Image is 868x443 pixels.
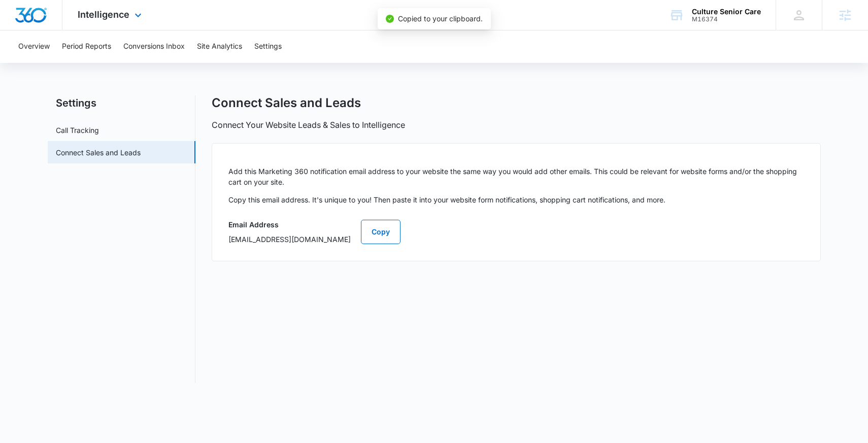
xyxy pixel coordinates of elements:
[361,220,400,244] button: Copy
[62,30,111,63] button: Period Reports
[56,125,99,135] a: Call Tracking
[228,219,351,230] p: Email Address
[18,30,50,63] button: Overview
[78,9,129,20] span: Intelligence
[197,30,242,63] button: Site Analytics
[228,194,804,205] p: Copy this email address. It's unique to you! Then paste it into your website form notifications, ...
[254,30,282,63] button: Settings
[123,30,185,63] button: Conversions Inbox
[398,14,483,23] span: Copied to your clipboard.
[48,95,195,111] h2: Settings
[56,147,141,158] a: Connect Sales and Leads
[692,8,761,16] div: account name
[386,15,394,23] span: check-circle
[212,119,405,131] p: Connect Your Website Leads & Sales to Intelligence
[692,16,761,23] div: account id
[228,234,351,245] p: [EMAIL_ADDRESS][DOMAIN_NAME]
[228,166,804,187] p: Add this Marketing 360 notification email address to your website the same way you would add othe...
[212,95,361,111] h1: Connect Sales and Leads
